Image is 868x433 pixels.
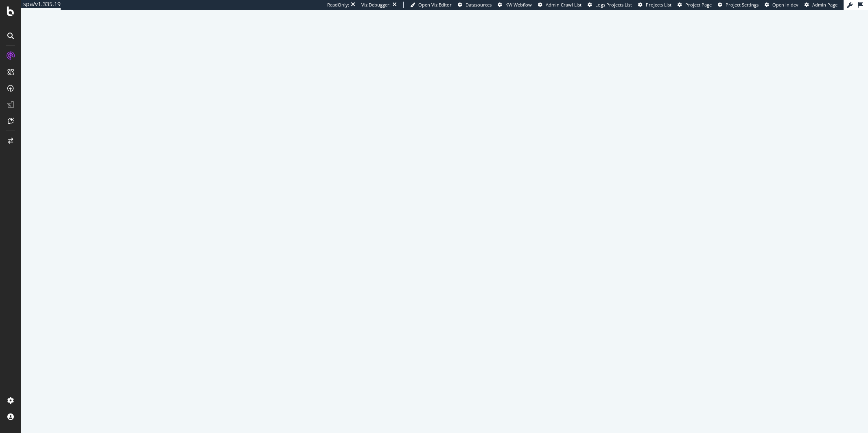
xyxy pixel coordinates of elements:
span: Open in dev [772,2,798,8]
a: Admin Crawl List [538,2,582,8]
a: KW Webflow [498,2,532,8]
span: KW Webflow [505,2,532,8]
span: Admin Crawl List [546,2,582,8]
a: Project Page [678,2,712,8]
a: Project Settings [718,2,759,8]
a: Admin Page [805,2,837,8]
span: Open Viz Editor [418,2,452,8]
span: Logs Projects List [595,2,632,8]
a: Open Viz Editor [410,2,452,8]
span: Projects List [646,2,671,8]
div: ReadOnly: [327,2,349,8]
div: Viz Debugger: [361,2,391,8]
a: Datasources [458,2,492,8]
a: Open in dev [765,2,798,8]
span: Admin Page [812,2,837,8]
span: Project Settings [726,2,759,8]
span: Datasources [466,2,492,8]
a: Logs Projects List [588,2,632,8]
span: Project Page [685,2,712,8]
a: Projects List [638,2,671,8]
div: animation [415,200,474,230]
